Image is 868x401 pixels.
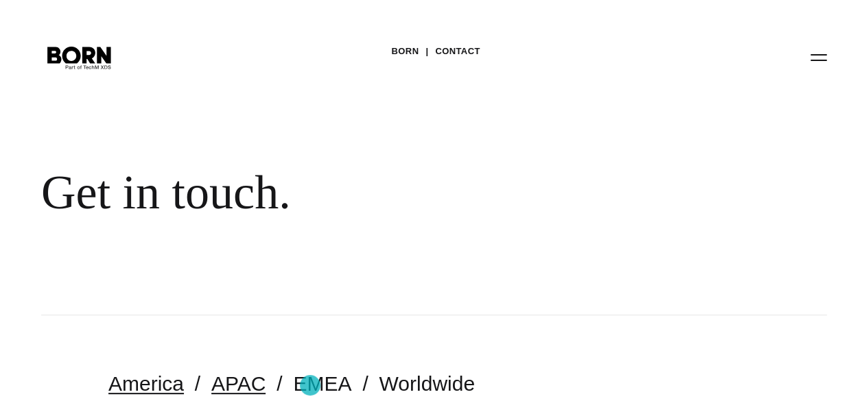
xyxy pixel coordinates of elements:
[379,372,475,395] a: Worldwide
[211,372,266,395] a: APAC
[41,165,618,221] div: Get in touch.
[435,41,480,62] a: Contact
[802,42,835,71] button: Open
[293,372,351,395] a: EMEA
[108,372,184,395] a: America
[391,41,419,62] a: BORN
